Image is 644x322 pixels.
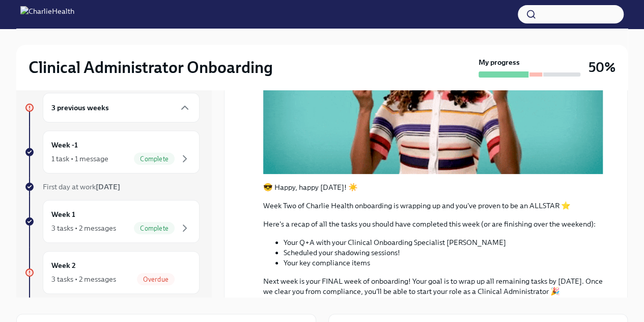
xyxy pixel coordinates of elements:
[51,223,116,233] div: 3 tasks • 2 messages
[96,182,120,191] strong: [DATE]
[43,93,200,122] div: 3 previous weeks
[589,58,615,77] h3: 50%
[51,260,76,271] h6: Week 2
[51,209,75,220] h6: Week 1
[479,57,520,67] strong: My progress
[43,182,120,191] span: First day at work
[51,139,78,151] h6: Week -1
[29,57,273,78] h2: Clinical Administrator Onboarding
[51,274,116,284] div: 3 tasks • 2 messages
[263,201,603,211] p: Week Two of Charlie Health onboarding is wrapping up and you've proven to be an ALLSTAR ⭐
[20,6,74,22] img: CharlieHealth
[284,247,603,258] li: Scheduled your shadowing sessions!
[134,155,175,163] span: Complete
[263,219,603,229] p: Here's a recap of all the tasks you should have completed this week (or are finishing over the we...
[263,276,603,296] p: Next week is your FINAL week of onboarding! Your goal is to wrap up all remaining tasks by [DATE]...
[24,131,200,174] a: Week -11 task • 1 messageComplete
[263,182,603,192] p: 😎 Happy, happy [DATE]! ☀️
[24,200,200,243] a: Week 13 tasks • 2 messagesComplete
[137,276,175,283] span: Overdue
[24,251,200,294] a: Week 23 tasks • 2 messagesOverdue
[284,258,603,268] li: Your key compliance items
[284,237,603,247] li: Your Q+A with your Clinical Onboarding Specialist [PERSON_NAME]
[51,102,109,113] h6: 3 previous weeks
[51,154,108,164] div: 1 task • 1 message
[134,225,175,232] span: Complete
[24,182,200,192] a: First day at work[DATE]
